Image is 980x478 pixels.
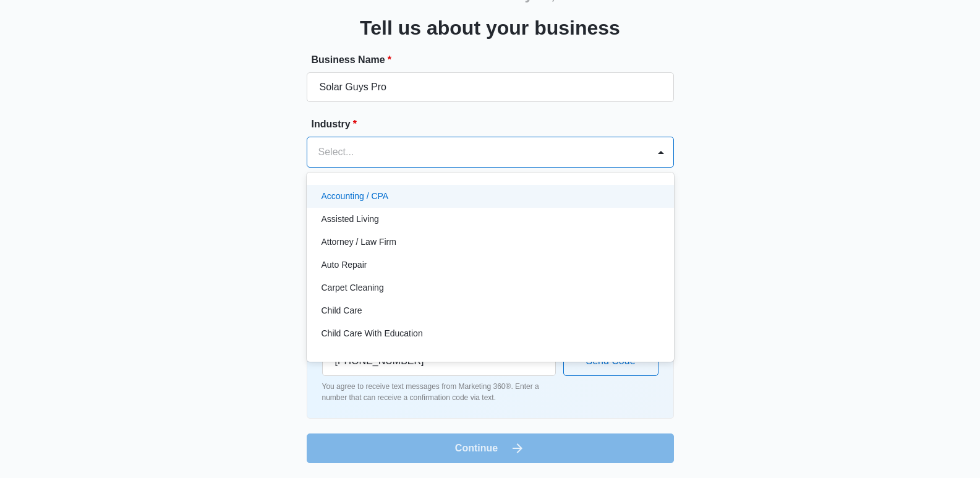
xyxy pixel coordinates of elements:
[322,190,389,203] p: Accounting / CPA
[322,281,384,294] p: Carpet Cleaning
[322,236,396,249] p: Attorney / Law Firm
[312,53,679,67] label: Business Name
[312,117,679,132] label: Industry
[322,381,556,403] p: You agree to receive text messages from Marketing 360®. Enter a number that can receive a confirm...
[360,13,620,43] h3: Tell us about your business
[322,213,379,226] p: Assisted Living
[322,350,369,363] p: Chiropractor
[307,72,674,102] input: e.g. Jane's Plumbing
[322,327,423,340] p: Child Care With Education
[322,304,362,317] p: Child Care
[322,258,367,271] p: Auto Repair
